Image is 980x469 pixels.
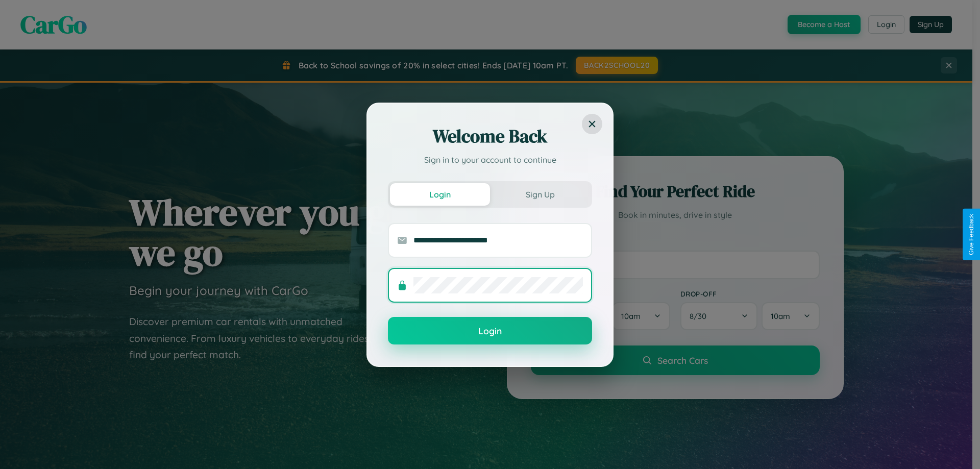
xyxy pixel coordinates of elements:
[490,183,590,206] button: Sign Up
[390,183,490,206] button: Login
[388,154,592,166] p: Sign in to your account to continue
[388,124,592,149] h2: Welcome Back
[968,214,975,255] div: Give Feedback
[388,317,592,344] button: Login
